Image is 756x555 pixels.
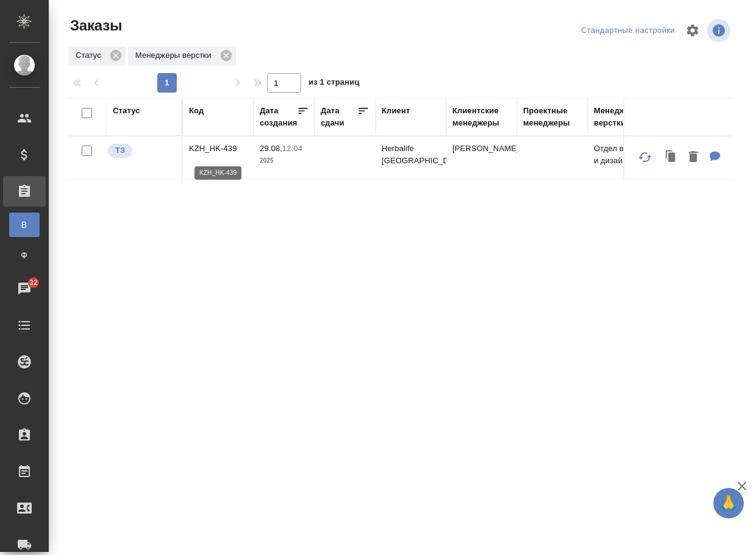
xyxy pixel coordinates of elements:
p: 29.08, [260,144,282,153]
p: KZH_HK-439 [189,143,248,155]
p: Менеджеры верстки [135,49,216,62]
span: Посмотреть информацию [707,19,733,42]
span: 32 [22,277,45,289]
div: Статус [113,105,140,117]
div: Менеджеры верстки [128,46,236,66]
div: Дата создания [260,105,297,129]
p: 12:04 [282,144,302,153]
span: 🙏 [718,490,739,516]
button: Обновить [630,143,660,172]
div: Менеджеры верстки [594,105,652,129]
p: 2025 [260,155,308,167]
div: Код [189,105,204,117]
div: Проектные менеджеры [523,105,582,129]
span: В [15,219,34,231]
div: Дата сдачи [321,105,357,129]
button: 🙏 [713,488,744,518]
div: split button [578,21,678,40]
button: Удалить [683,145,704,170]
button: Клонировать [660,145,683,170]
p: Отдел верстки и дизайна [594,143,652,167]
span: Настроить таблицу [678,16,707,45]
p: Статус [76,49,105,62]
td: [PERSON_NAME] [446,136,517,179]
a: Ф [9,243,40,267]
div: Выставляет КМ при отправке заказа на расчет верстке (для тикета) или для уточнения сроков на прои... [107,143,176,159]
a: 32 [3,274,46,304]
a: В [9,213,40,237]
p: ТЗ [115,144,125,157]
span: из 1 страниц [308,75,360,93]
div: Клиентские менеджеры [452,105,511,129]
span: Ф [15,249,34,261]
div: Клиент [382,105,410,117]
p: Herbalife [GEOGRAPHIC_DATA] [382,143,440,167]
span: Заказы [67,16,122,35]
div: Статус [68,46,126,66]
